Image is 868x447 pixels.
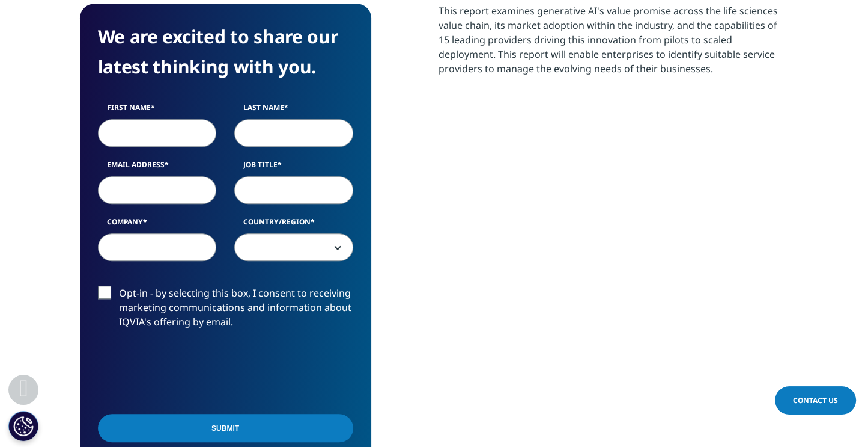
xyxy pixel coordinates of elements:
[234,217,353,233] label: Country/Region
[234,159,353,176] label: Job Title
[8,411,38,441] button: Cookie Settings
[98,22,353,82] h4: We are excited to share our latest thinking with you.
[793,395,838,405] span: Contact Us
[775,386,856,415] a: Contact Us
[98,286,353,336] label: Opt-in - by selecting this box, I consent to receiving marketing communications and information a...
[98,348,281,395] iframe: reCAPTCHA
[98,159,217,176] label: Email Address
[98,102,217,119] label: First Name
[98,217,217,233] label: Company
[98,414,353,442] input: Submit
[439,4,789,85] p: This report examines generative AI's value promise across the life sciences value chain, its mark...
[234,102,353,119] label: Last Name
